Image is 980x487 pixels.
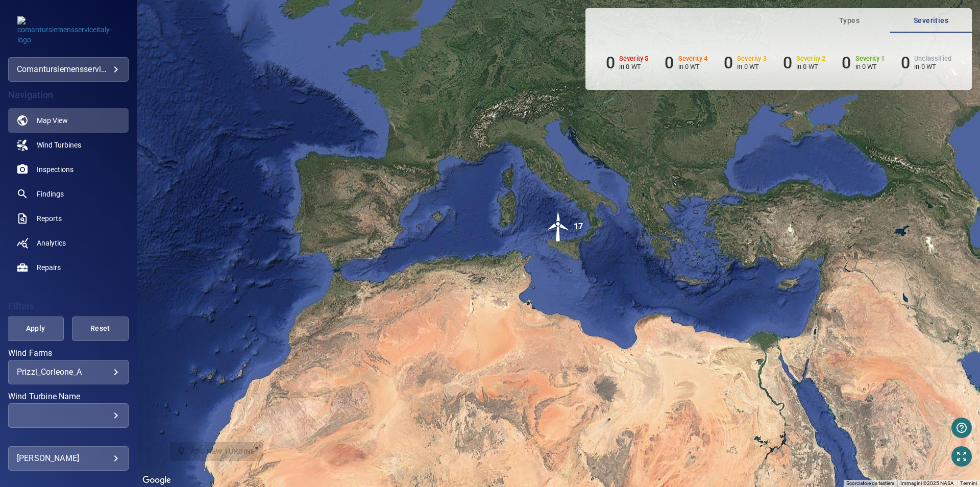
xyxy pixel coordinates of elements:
li: Severity 1 [842,53,885,72]
div: [PERSON_NAME] [17,450,120,467]
h6: Severity 2 [796,55,826,62]
h6: 0 [901,53,910,72]
h6: Unclassified [914,55,951,62]
h6: 0 [606,53,615,72]
span: Repairs [37,262,61,273]
h6: 0 [842,53,851,72]
h4: Navigation [8,90,129,100]
h6: Severity 5 [619,55,649,62]
div: 17 [574,211,583,242]
button: Reset [72,316,129,341]
span: Severities [896,14,966,27]
p: in 0 WT [737,63,767,70]
div: comantursiemensserviceitaly [17,61,120,78]
h6: 0 [724,53,733,72]
div: comantursiemensserviceitaly [8,57,129,82]
a: map active [8,108,129,133]
span: Findings [37,189,64,199]
h4: Filters [8,301,129,311]
li: Severity 4 [665,53,707,72]
label: Wind Turbine Name [8,393,129,401]
img: Google [140,474,174,487]
span: Wind Turbines [37,140,81,150]
gmp-advanced-marker: 17 [543,211,574,243]
li: Severity 2 [783,53,826,72]
a: Visualizza questa zona in Google Maps (in una nuova finestra) [140,474,174,487]
span: Types [815,14,884,27]
li: Severity 5 [606,53,649,72]
p: in 0 WT [796,63,826,70]
a: inspections noActive [8,157,129,182]
div: Wind Turbine Name [8,403,129,428]
img: windFarmIcon.svg [543,211,574,242]
img: comantursiemensserviceitaly-logo [17,16,119,45]
span: Reports [37,213,62,224]
label: Wind Farms [8,349,129,357]
span: Analytics [37,238,66,248]
span: Apply [20,322,51,335]
a: repairs noActive [8,255,129,280]
h6: Severity 1 [855,55,885,62]
h6: Severity 4 [678,55,708,62]
span: Reset [85,322,116,335]
h6: 0 [783,53,792,72]
p: in 0 WT [619,63,649,70]
p: in 0 WT [855,63,885,70]
a: reports noActive [8,206,129,231]
p: in 0 WT [914,63,951,70]
a: windturbines noActive [8,133,129,157]
div: Prizzi_Corleone_A [17,367,120,377]
h6: Severity 3 [737,55,767,62]
span: Inspections [37,164,73,175]
li: Severity Unclassified [901,53,951,72]
li: Severity 3 [724,53,767,72]
button: Scorciatoie da tastiera [846,480,894,487]
a: analytics noActive [8,231,129,255]
a: Termini (si apre in una nuova scheda) [960,480,977,486]
button: Apply [7,316,64,341]
span: Map View [37,115,68,126]
span: Immagini ©2025 NASA [900,480,954,486]
div: Wind Farms [8,360,129,384]
p: in 0 WT [678,63,708,70]
a: findings noActive [8,182,129,206]
h6: 0 [665,53,674,72]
